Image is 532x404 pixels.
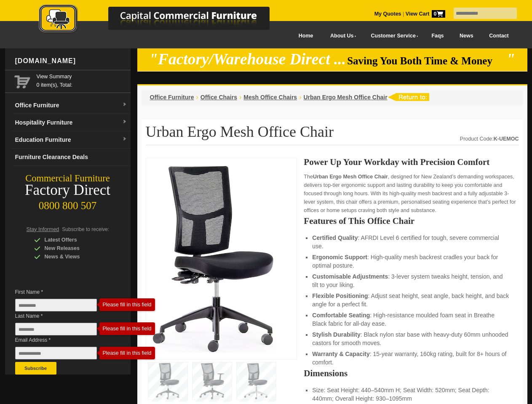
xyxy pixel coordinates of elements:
[150,162,277,353] img: Urban Ergo Mesh Office Chair – mesh office seat with ergonomic back for NZ workspaces.
[304,173,519,215] p: The , designed for New Zealand’s demanding workspaces, delivers top-tier ergonomic support and la...
[34,244,114,252] div: New Releases
[304,158,519,166] h2: Power Up Your Workday with Precision Comfort
[388,93,429,101] img: return to
[406,11,445,17] strong: View Cart
[312,351,369,357] strong: Warranty & Capacity
[299,93,301,101] li: ›
[312,292,510,308] li: : Adjust seat height, seat angle, back height, and back angle for a perfect fit.
[5,196,131,212] div: 0800 800 507
[201,94,237,101] a: Office Chairs
[15,288,110,296] span: First Name *
[312,254,367,260] strong: Ergonomic Support
[347,55,505,66] span: Saving You Both Time & Money
[15,347,97,359] input: Email Address *
[312,330,510,347] li: : Black nylon star base with heavy-duty 60mm unhooded castors for smooth moves.
[15,336,110,344] span: Email Address *
[34,252,114,261] div: News & Views
[62,226,109,232] span: Subscribe to receive:
[146,124,519,145] h1: Urban Ergo Mesh Office Chair
[304,217,519,225] h2: Features of This Office Chair
[506,50,515,68] em: "
[34,236,114,244] div: Latest Offers
[404,11,445,17] a: View Cart0
[312,331,360,338] strong: Stylish Durability
[103,326,152,332] div: Please fill in this field
[5,184,131,196] div: Factory Direct
[15,362,56,375] button: Subscribe
[12,131,131,149] a: Education Furnituredropdown
[37,72,127,88] span: 0 item(s), Total:
[239,93,241,101] li: ›
[304,369,519,377] h2: Dimensions
[312,312,370,319] strong: Comfortable Seating
[12,149,131,166] a: Furniture Clearance Deals
[481,27,516,45] a: Contact
[460,135,519,143] div: Product Code:
[312,273,388,280] strong: Customisable Adjustments
[243,94,297,101] a: Mesh Office Chairs
[452,27,481,45] a: News
[37,72,127,81] a: View Summary
[12,114,131,131] a: Hospitality Furnituredropdown
[494,136,519,142] strong: K-UEMOC
[312,253,510,270] li: : High-quality mesh backrest cradles your back for optimal posture.
[312,292,368,299] strong: Flexible Positioning
[16,4,310,35] img: Capital Commercial Furniture Logo
[103,350,152,356] div: Please fill in this field
[303,94,387,101] a: Urban Ergo Mesh Office Chair
[312,350,510,367] li: : 15-year warranty, 160kg rating, built for 8+ hours of comfort.
[5,173,131,184] div: Commercial Furniture
[16,4,310,37] a: Capital Commercial Furniture Logo
[312,234,358,241] strong: Certified Quality
[27,226,59,232] span: Stay Informed
[424,27,452,45] a: Faqs
[196,93,198,101] li: ›
[15,312,110,320] span: Last Name *
[374,11,401,17] a: My Quotes
[12,48,131,74] div: [DOMAIN_NAME]
[122,137,127,142] img: dropdown
[122,120,127,125] img: dropdown
[149,50,346,68] em: "Factory/Warehouse Direct ...
[312,311,510,328] li: : High-resistance moulded foam seat in Breathe Black fabric for all-day ease.
[15,323,97,335] input: Last Name *
[122,102,127,107] img: dropdown
[150,94,194,101] a: Office Furniture
[312,234,510,250] li: : AFRDI Level 6 certified for tough, severe commercial use.
[321,27,361,45] a: About Us
[361,27,423,45] a: Customer Service
[312,272,510,289] li: : 3-lever system tweaks height, tension, and tilt to your liking.
[15,299,97,311] input: First Name *
[313,174,388,180] strong: Urban Ergo Mesh Office Chair
[432,10,445,18] span: 0
[103,302,152,308] div: Please fill in this field
[12,97,131,114] a: Office Furnituredropdown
